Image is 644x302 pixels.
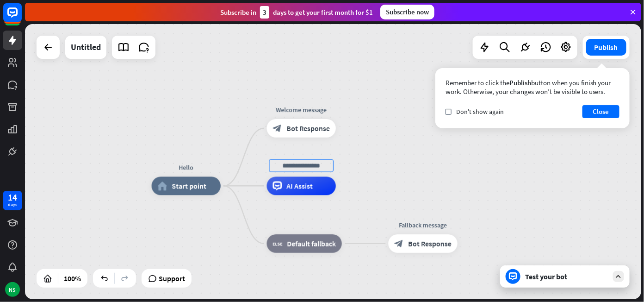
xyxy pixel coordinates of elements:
[382,220,464,230] div: Fallback message
[3,191,22,210] a: 14 days
[525,272,608,281] div: Test your bot
[586,39,626,56] button: Publish
[5,282,20,297] div: NS
[8,193,17,201] div: 14
[446,78,619,96] div: Remember to click the button when you finish your work. Otherwise, your changes won’t be visible ...
[220,6,373,19] div: Subscribe in days to get your first month for $1
[456,107,504,116] span: Don't show again
[71,36,101,59] div: Untitled
[172,182,206,191] span: Start point
[159,271,185,286] span: Support
[7,4,35,31] button: Open LiveChat chat widget
[287,239,336,248] span: Default fallback
[380,5,434,19] div: Subscribe now
[286,182,313,191] span: AI Assist
[582,105,619,118] button: Close
[260,105,343,114] div: Welcome message
[286,124,330,133] span: Bot Response
[8,201,17,208] div: days
[509,78,531,87] span: Publish
[273,239,283,248] i: block_fallback
[158,182,167,191] i: home_2
[273,124,282,133] i: block_bot_response
[408,239,452,248] span: Bot Response
[61,271,84,286] div: 100%
[260,6,269,19] div: 3
[145,163,228,172] div: Hello
[395,239,404,248] i: block_bot_response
